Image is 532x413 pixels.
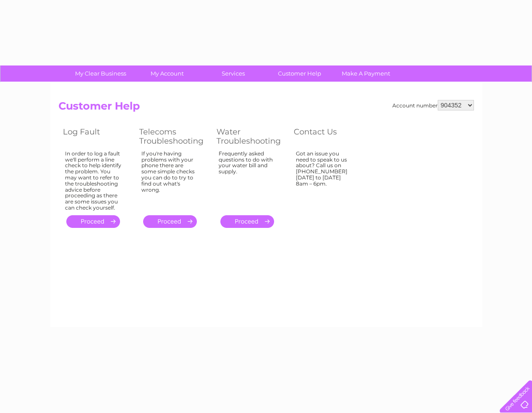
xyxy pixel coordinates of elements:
a: My Clear Business [65,65,137,82]
div: Frequently asked questions to do with your water bill and supply. [219,151,276,207]
a: . [220,215,274,228]
div: Account number [392,100,474,110]
a: . [66,215,120,228]
a: Make A Payment [330,65,402,82]
div: Got an issue you need to speak to us about? Call us on [PHONE_NUMBER] [DATE] to [DATE] 8am – 6pm. [296,151,353,207]
th: Contact Us [289,125,366,148]
th: Log Fault [58,125,135,148]
a: . [143,215,197,228]
div: If you're having problems with your phone there are some simple checks you can do to try to find ... [141,151,199,207]
div: In order to log a fault we'll perform a line check to help identify the problem. You may want to ... [65,151,122,211]
th: Telecoms Troubleshooting [135,125,212,148]
th: Water Troubleshooting [212,125,289,148]
a: Services [197,65,269,82]
a: Customer Help [264,65,336,82]
h2: Customer Help [58,100,474,117]
a: My Account [131,65,203,82]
